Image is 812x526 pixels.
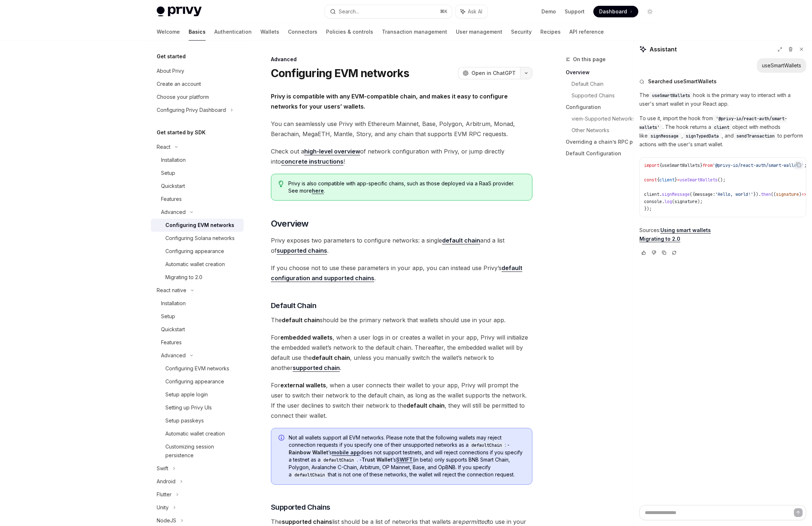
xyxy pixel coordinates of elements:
a: Supported Chains [572,90,661,101]
span: const [644,177,657,183]
span: signature [675,199,697,205]
span: => [801,192,807,197]
a: Configuring Solana networks [151,232,244,245]
span: You can seamlessly use Privy with Ethereum Mainnet, Base, Polygon, Arbitrum, Monad, Berachain, Me... [271,119,532,139]
strong: default chain [442,237,480,244]
button: Searched useSmartWallets [639,78,806,85]
a: Configuration [566,101,661,113]
span: log [664,199,672,205]
div: Setup passkeys [165,416,204,425]
a: Policies & controls [326,23,373,41]
a: Quickstart [151,180,244,193]
button: Ask AI [456,5,487,18]
em: permitted [462,518,488,525]
span: signTypedData [686,133,719,139]
a: mobile app [332,449,360,456]
div: Customizing session persistence [165,442,239,460]
span: useSmartWallets [662,163,700,168]
span: Check out a of network configuration with Privy, or jump directly into ! [271,146,532,167]
span: sendTransaction [737,133,775,139]
a: Overview [566,67,661,78]
a: Setup passkeys [151,414,244,427]
div: Automatic wallet creation [165,260,225,269]
p: Sources: [639,226,806,243]
a: Configuring appearance [151,375,244,388]
div: Features [161,195,182,203]
a: Basics [189,23,206,41]
div: Configuring Solana networks [165,234,235,243]
a: viem-Supported Networks [572,113,661,125]
a: SWIFT [396,456,413,463]
div: Setup apple login [165,390,208,399]
code: defaultChain [469,442,505,449]
div: NodeJS [157,516,176,525]
span: console [644,199,662,205]
span: from [702,163,713,168]
code: defaultChain [321,456,357,464]
div: Choose your platform [157,93,209,101]
strong: Privy is compatible with any EVM-compatible chain, and makes it easy to configure networks for yo... [271,93,508,110]
div: Swift [157,464,168,473]
span: Not all wallets support all EVM networks. Please note that the following wallets may reject conne... [289,434,525,479]
a: Overriding a chain’s RPC provider [566,136,661,148]
span: = [677,177,680,183]
a: Using smart wallets [660,227,711,233]
div: Unity [157,503,169,512]
strong: Trust Wallet [362,456,392,463]
div: Configuring appearance [165,377,224,386]
span: The should be the primary network that wallets should use in your app. [271,315,532,325]
button: Toggle dark mode [644,6,656,17]
a: Support [565,8,585,15]
strong: supported chains [277,247,327,254]
span: Dashboard [599,8,627,15]
span: useSmartWallets [680,177,718,183]
div: Setup [161,169,175,177]
span: (( [771,192,776,197]
a: Setting up Privy UIs [151,401,244,414]
span: (); [718,177,725,183]
div: Create an account [157,80,201,88]
div: Configuring EVM networks [165,364,229,373]
strong: supported chain [293,364,340,371]
span: useSmartWallets [652,93,690,98]
div: Quickstart [161,325,185,334]
span: client [644,192,659,197]
div: Android [157,477,176,486]
span: { [657,177,659,183]
span: Privy exposes two parameters to configure networks: a single and a list of . [271,235,532,256]
strong: default chain [282,316,320,324]
span: Ask AI [468,8,482,15]
span: { [659,163,662,168]
a: Installation [151,297,244,310]
span: For , when a user logs in or creates a wallet in your app, Privy will initialize the embedded wal... [271,332,532,373]
button: Search...⌘K [325,5,452,18]
strong: embedded wallets [280,334,333,341]
span: signMessage [662,192,690,197]
a: concrete instructions [281,158,343,165]
div: Advanced [271,56,532,63]
a: Choose your platform [151,91,244,104]
h1: Configuring EVM networks [271,67,409,80]
p: To use it, import the hook from . The hook returns a object with methods like , , and to perform ... [639,114,806,149]
span: Assistant [650,45,677,54]
a: Dashboard [593,6,638,17]
svg: Tip [279,181,284,187]
a: Transaction management [382,23,447,41]
h5: Get started [157,52,186,61]
p: The hook is the primary way to interact with a user's smart wallet in your React app. [639,91,806,108]
button: Copy the contents from the code block [794,160,803,169]
a: Setup [151,167,244,180]
a: Installation [151,153,244,167]
span: ; [804,163,807,168]
a: Quickstart [151,323,244,336]
span: '@privy-io/react-auth/smart-wallets' [639,116,787,130]
a: Demo [541,8,556,15]
span: 'Hello, world!' [715,192,753,197]
span: Overview [271,218,309,230]
div: Setup [161,312,175,321]
div: React native [157,286,186,295]
a: Authentication [214,23,252,41]
span: import [644,163,659,168]
span: }); [644,206,652,212]
a: Other Networks [572,125,661,136]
